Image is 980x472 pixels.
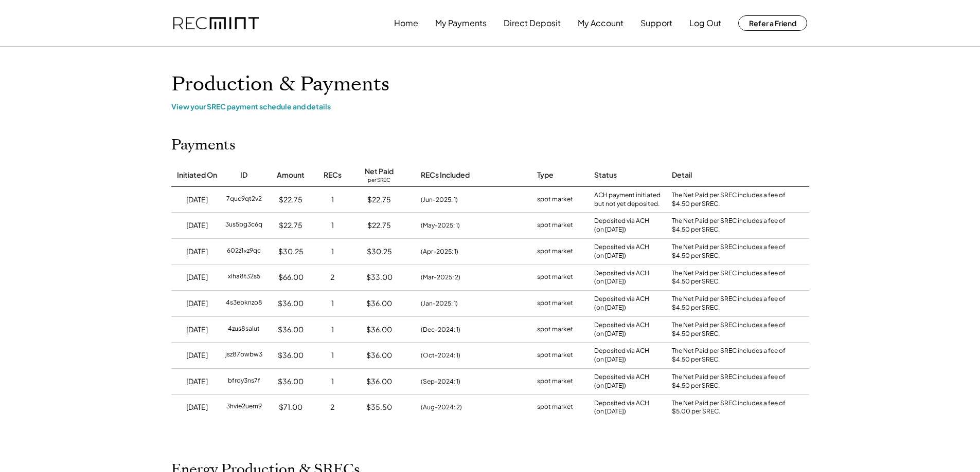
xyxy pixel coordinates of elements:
div: Deposited via ACH (on [DATE]) [594,243,649,260]
div: spot market [537,272,573,282]
div: $36.00 [278,298,304,309]
div: [DATE] [186,402,208,412]
div: Deposited via ACH (on [DATE]) [594,347,649,364]
div: per SREC [368,177,390,184]
div: 3hvie2uem9 [226,402,262,412]
div: $36.00 [366,325,392,335]
div: spot market [537,402,573,412]
div: (Oct-2024: 1) [421,351,460,360]
div: Type [537,170,554,180]
div: $22.75 [367,195,391,205]
div: 4zus8salut [228,325,260,335]
div: [DATE] [186,325,208,335]
div: The Net Paid per SREC includes a fee of $4.50 per SREC. [672,321,790,338]
div: [DATE] [186,272,208,282]
div: $22.75 [279,220,302,231]
div: Deposited via ACH (on [DATE]) [594,373,649,390]
div: 2 [330,402,334,412]
div: 3us5bg3c6q [225,220,262,231]
div: spot market [537,220,573,231]
div: Initiated On [177,170,217,180]
div: ACH payment initiated but not yet deposited. [594,191,662,209]
div: 7quc9qt2v2 [226,195,262,205]
div: The Net Paid per SREC includes a fee of $4.50 per SREC. [672,347,790,364]
div: $36.00 [278,376,304,387]
div: Deposited via ACH (on [DATE]) [594,295,649,312]
div: spot market [537,325,573,335]
div: Status [594,170,617,180]
div: Detail [672,170,692,180]
div: 1 [331,298,334,309]
div: $36.00 [366,376,392,387]
div: Deposited via ACH (on [DATE]) [594,399,649,417]
h2: Payments [171,137,236,154]
div: [DATE] [186,195,208,205]
h1: Production & Payments [171,72,809,97]
div: $22.75 [279,195,302,205]
div: spot market [537,247,573,257]
button: Refer a Friend [738,15,807,31]
div: [DATE] [186,376,208,387]
div: 1 [331,195,334,205]
img: recmint-logotype%403x.png [173,17,259,30]
div: (Mar-2025: 2) [421,273,460,282]
div: 1 [331,247,334,257]
div: The Net Paid per SREC includes a fee of $4.50 per SREC. [672,373,790,390]
div: [DATE] [186,350,208,361]
div: The Net Paid per SREC includes a fee of $4.50 per SREC. [672,269,790,287]
div: 4s3ebknzo8 [226,298,262,309]
button: Direct Deposit [504,13,561,33]
div: $36.00 [366,298,392,309]
div: $36.00 [278,325,304,335]
div: (May-2025: 1) [421,221,460,230]
div: View your SREC payment schedule and details [171,102,809,111]
div: spot market [537,195,573,205]
div: jsz87owbw3 [225,350,262,361]
div: Net Paid [365,166,394,177]
div: The Net Paid per SREC includes a fee of $5.00 per SREC. [672,399,790,417]
div: The Net Paid per SREC includes a fee of $4.50 per SREC. [672,191,790,209]
div: Deposited via ACH (on [DATE]) [594,321,649,338]
button: My Payments [435,13,487,33]
div: $30.25 [278,247,304,257]
div: 1 [331,325,334,335]
div: RECs [324,170,342,180]
div: (Apr-2025: 1) [421,247,458,256]
div: $36.00 [278,350,304,361]
div: bfrdy3ns7f [228,376,260,387]
button: Home [394,13,418,33]
button: My Account [578,13,623,33]
div: xlha8t32s5 [228,272,260,282]
div: ID [240,170,247,180]
div: 602z1xz9qc [227,247,261,257]
button: Support [640,13,672,33]
div: $36.00 [366,350,392,361]
div: Deposited via ACH (on [DATE]) [594,217,649,234]
div: $22.75 [367,220,391,231]
div: $66.00 [278,272,304,282]
div: RECs Included [421,170,470,180]
div: [DATE] [186,298,208,309]
div: The Net Paid per SREC includes a fee of $4.50 per SREC. [672,295,790,312]
button: Log Out [689,13,721,33]
div: 1 [331,350,334,361]
div: Amount [277,170,305,180]
div: (Dec-2024: 1) [421,325,460,334]
div: The Net Paid per SREC includes a fee of $4.50 per SREC. [672,243,790,260]
div: [DATE] [186,220,208,231]
div: (Jun-2025: 1) [421,195,458,204]
div: $33.00 [366,272,393,282]
div: $35.50 [366,402,392,412]
div: Deposited via ACH (on [DATE]) [594,269,649,287]
div: spot market [537,298,573,309]
div: 1 [331,376,334,387]
div: The Net Paid per SREC includes a fee of $4.50 per SREC. [672,217,790,234]
div: (Jan-2025: 1) [421,299,458,308]
div: 2 [330,272,334,282]
div: $30.25 [367,247,392,257]
div: spot market [537,376,573,387]
div: spot market [537,350,573,361]
div: (Aug-2024: 2) [421,403,462,412]
div: [DATE] [186,247,208,257]
div: (Sep-2024: 1) [421,377,460,386]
